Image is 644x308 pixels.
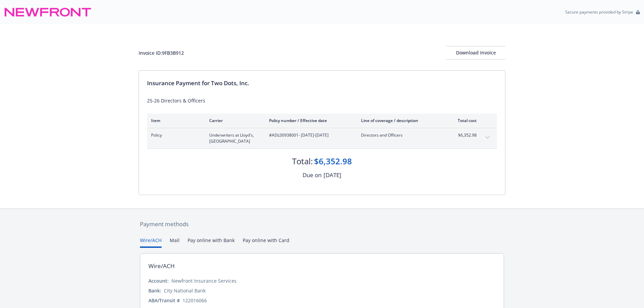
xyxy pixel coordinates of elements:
[292,156,313,167] div: Total:
[164,287,206,294] div: City National Bank
[148,287,161,294] div: Bank:
[324,171,341,180] div: [DATE]
[151,132,198,138] span: Policy
[183,297,207,304] div: 122016066
[446,46,505,59] div: Download Invoice
[361,118,440,123] div: Line of coverage / description
[482,132,493,143] button: expand content
[451,118,477,123] div: Total cost
[209,132,258,144] span: Underwriters at Lloyd's, [GEOGRAPHIC_DATA]
[148,277,169,284] div: Account:
[139,49,184,56] div: Invoice ID: 9FB3B912
[361,132,440,138] span: Directors and Officers
[303,171,321,180] div: Due on
[269,132,350,138] span: #ADL00938001 - [DATE]-[DATE]
[446,46,505,60] button: Download Invoice
[147,97,497,104] div: 25-26 Directors & Officers
[171,277,237,284] div: Newfront Insurance Services
[243,237,289,248] button: Pay online with Card
[188,237,235,248] button: Pay online with Bank
[147,79,497,88] div: Insurance Payment for Two Dots, Inc.
[140,220,504,229] div: Payment methods
[148,297,180,304] div: ABA/Transit #
[148,262,175,270] div: Wire/ACH
[140,237,162,248] button: Wire/ACH
[209,118,258,123] div: Carrier
[151,118,198,123] div: Item
[269,118,350,123] div: Policy number / Effective date
[314,156,352,167] div: $6,352.98
[451,132,477,138] span: $6,352.98
[170,237,180,248] button: Mail
[147,128,497,148] div: PolicyUnderwriters at Lloyd's, [GEOGRAPHIC_DATA]#ADL00938001- [DATE]-[DATE]Directors and Officers...
[565,9,633,15] p: Secure payments provided by Stripe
